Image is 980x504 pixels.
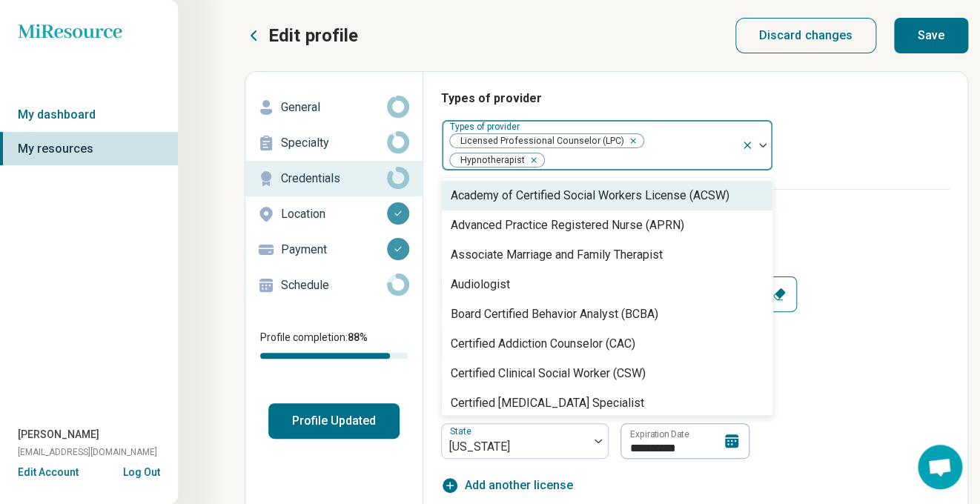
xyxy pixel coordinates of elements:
[281,170,387,188] p: Credentials
[245,24,358,47] button: Edit profile
[281,276,387,294] p: Schedule
[245,90,423,125] a: General
[245,268,423,303] a: Schedule
[281,205,387,223] p: Location
[245,161,423,196] a: Credentials
[441,477,573,494] button: Add another license
[268,24,358,47] p: Edit profile
[18,427,99,442] span: [PERSON_NAME]
[441,90,950,107] h3: Types of provider
[451,187,729,205] div: Academy of Certified Social Workers License (ACSW)
[918,445,962,489] div: Open chat
[450,122,523,132] label: Types of provider
[123,465,160,477] button: Log Out
[451,305,658,323] div: Board Certified Behavior Analyst (BCBA)
[451,394,644,412] div: Certified [MEDICAL_DATA] Specialist
[18,465,79,480] button: Edit Account
[268,403,400,439] button: Profile Updated
[450,134,629,148] span: Licensed Professional Counselor (LPC)
[245,321,423,368] div: Profile completion:
[348,331,368,343] span: 88 %
[18,445,157,459] span: [EMAIL_ADDRESS][DOMAIN_NAME]
[451,276,510,294] div: Audiologist
[451,246,663,264] div: Associate Marriage and Family Therapist
[450,153,529,168] span: Hypnotherapist
[465,477,573,494] span: Add another license
[245,232,423,268] a: Payment
[451,216,684,234] div: Advanced Practice Registered Nurse (APRN)
[451,365,646,382] div: Certified Clinical Social Worker (CSW)
[735,18,877,53] button: Discard changes
[894,18,968,53] button: Save
[281,99,387,116] p: General
[281,134,387,152] p: Specialty
[281,241,387,259] p: Payment
[260,353,408,359] div: Profile completion
[245,125,423,161] a: Specialty
[451,335,635,353] div: Certified Addiction Counselor (CAC)
[245,196,423,232] a: Location
[450,426,474,437] label: State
